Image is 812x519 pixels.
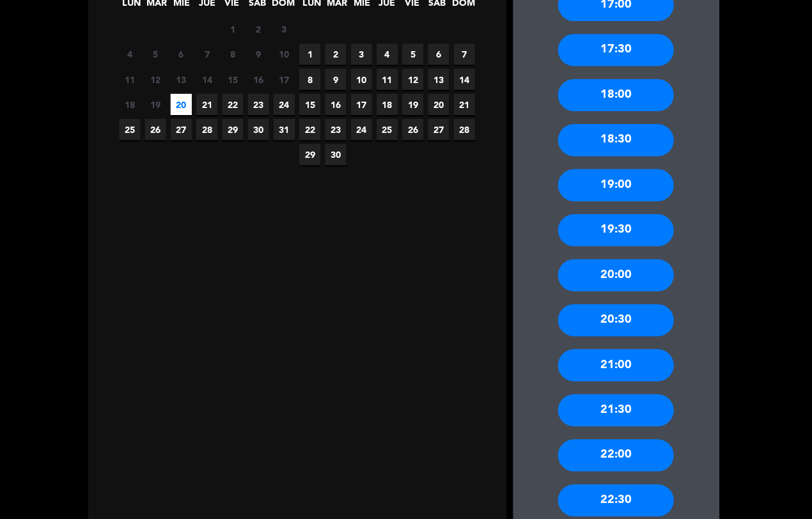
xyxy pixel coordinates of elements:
[299,97,320,118] span: 15
[223,72,244,93] span: 15
[146,121,167,143] span: 26
[376,121,397,143] span: 25
[350,72,371,93] span: 10
[248,47,269,68] span: 9
[197,72,218,93] span: 14
[197,121,218,143] span: 28
[350,97,371,118] span: 17
[171,121,192,143] span: 27
[299,47,320,68] span: 1
[248,72,269,93] span: 16
[120,72,141,93] span: 11
[223,22,244,43] span: 1
[325,97,346,118] span: 16
[427,121,448,143] span: 27
[325,47,346,68] span: 2
[453,97,474,118] span: 21
[427,72,448,93] span: 13
[120,47,141,68] span: 4
[402,121,423,143] span: 26
[556,440,671,472] div: 22:00
[556,127,671,159] div: 18:30
[427,97,448,118] span: 20
[376,72,397,93] span: 11
[299,121,320,143] span: 22
[120,121,141,143] span: 25
[325,121,346,143] span: 23
[274,72,295,93] span: 17
[376,97,397,118] span: 18
[299,146,320,167] span: 29
[248,97,269,118] span: 23
[274,121,295,143] span: 31
[146,47,167,68] span: 5
[350,121,371,143] span: 24
[197,97,218,118] span: 21
[274,22,295,43] span: 3
[402,72,423,93] span: 12
[350,47,371,68] span: 3
[556,37,671,69] div: 17:30
[402,47,423,68] span: 5
[453,121,474,143] span: 28
[556,306,671,337] div: 20:30
[223,97,244,118] span: 22
[197,47,218,68] span: 7
[299,72,320,93] span: 8
[120,97,141,118] span: 18
[171,47,192,68] span: 6
[146,72,167,93] span: 12
[453,47,474,68] span: 7
[171,72,192,93] span: 13
[556,171,671,203] div: 19:00
[274,97,295,118] span: 24
[325,72,346,93] span: 9
[223,121,244,143] span: 29
[556,82,671,114] div: 18:00
[556,395,671,427] div: 21:30
[427,47,448,68] span: 6
[556,484,671,516] div: 22:30
[146,97,167,118] span: 19
[248,22,269,43] span: 2
[223,47,244,68] span: 8
[248,121,269,143] span: 30
[556,216,671,248] div: 19:30
[171,97,192,118] span: 20
[556,261,671,293] div: 20:00
[376,47,397,68] span: 4
[402,97,423,118] span: 19
[325,146,346,167] span: 30
[453,72,474,93] span: 14
[274,47,295,68] span: 10
[556,350,671,382] div: 21:00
